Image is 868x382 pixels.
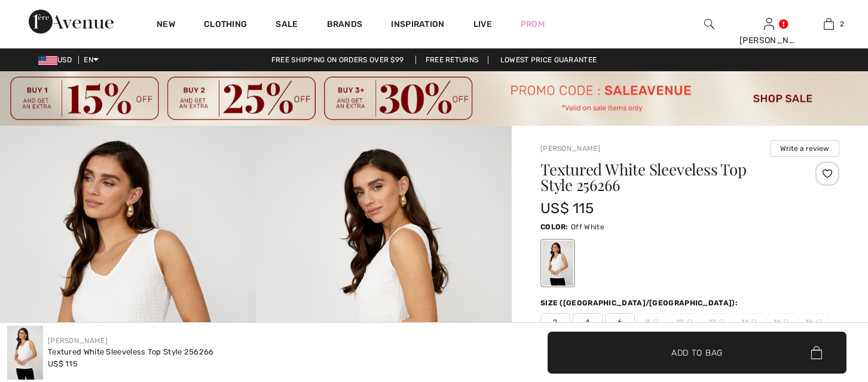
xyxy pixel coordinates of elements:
span: US$ 115 [48,359,78,368]
img: ring-m.svg [751,319,757,325]
a: [PERSON_NAME] [48,336,108,345]
img: 1ère Avenue [29,10,114,34]
img: Bag.svg [811,346,822,359]
span: US$ 115 [540,200,594,217]
img: ring-m.svg [719,319,725,325]
span: 2 [840,19,844,29]
span: 2 [540,313,570,331]
div: Textured White Sleeveless Top Style 256266 [48,346,214,358]
a: Free shipping on orders over $99 [262,56,414,64]
span: EN [84,56,99,64]
img: ring-m.svg [653,319,659,325]
a: Lowest Price Guarantee [491,56,607,64]
a: Prom [521,18,545,31]
div: [PERSON_NAME] [739,34,798,47]
span: 4 [573,313,603,331]
span: 12 [702,313,732,331]
button: Write a review [770,140,839,157]
img: My Bag [824,17,834,31]
span: Add to Bag [671,346,723,359]
img: search the website [704,17,714,31]
img: ring-m.svg [687,319,693,325]
a: New [157,19,175,32]
span: Color: [540,223,569,231]
h1: Textured White Sleeveless Top Style 256266 [540,162,790,193]
span: Inspiration [391,19,444,32]
a: Sign In [764,18,774,29]
a: Sale [276,19,298,32]
a: Clothing [204,19,247,32]
div: Size ([GEOGRAPHIC_DATA]/[GEOGRAPHIC_DATA]): [540,298,740,308]
img: Textured White Sleeveless Top Style 256266 [7,326,43,380]
img: ring-m.svg [783,319,789,325]
span: 10 [670,313,699,331]
a: 2 [799,17,858,31]
span: Off White [571,223,604,231]
span: 6 [605,313,635,331]
a: [PERSON_NAME] [540,144,600,153]
img: US Dollar [38,56,57,65]
span: 8 [637,313,667,331]
img: ring-m.svg [816,319,822,325]
span: 14 [734,313,764,331]
span: 18 [799,313,829,331]
span: USD [38,56,77,64]
a: Free Returns [415,56,489,64]
a: Brands [327,19,363,32]
div: Off White [542,241,573,286]
img: My Info [764,17,774,31]
button: Add to Bag [548,332,846,374]
span: 16 [766,313,796,331]
a: Live [473,18,492,31]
